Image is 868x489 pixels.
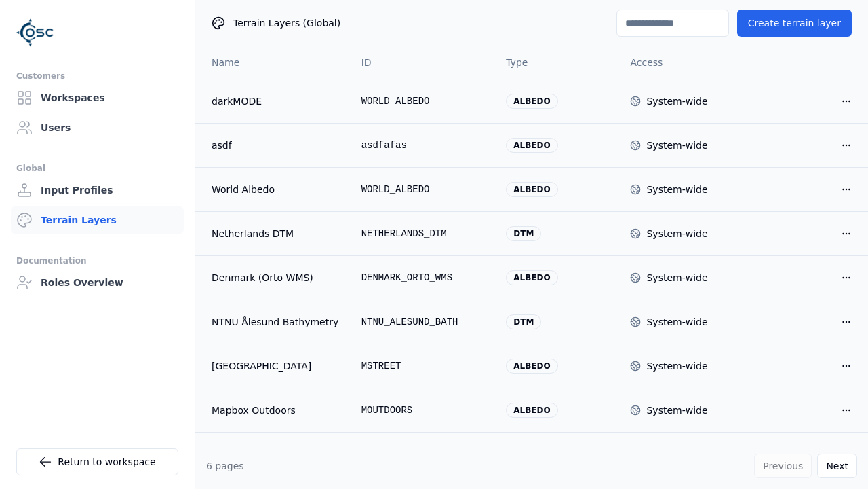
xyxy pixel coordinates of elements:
a: Mapbox Outdoors [212,403,340,417]
div: albedo [506,94,557,109]
a: Denmark (Orto WMS) [212,271,340,285]
a: darkMODE [212,94,340,108]
th: Name [195,46,351,79]
div: DENMARK_ORTO_WMS [361,271,485,285]
div: Customers [16,68,178,84]
div: albedo [506,182,557,197]
a: [GEOGRAPHIC_DATA] [212,359,340,373]
div: NTNU_ALESUND_BATH [361,315,485,329]
div: albedo [506,359,557,374]
span: Terrain Layers (Global) [233,16,340,30]
div: WORLD_ALBEDO [361,94,485,108]
div: WORLD_ALBEDO [361,183,485,196]
a: asdf [212,139,340,152]
div: asdfafas [361,139,485,152]
div: System-wide [646,403,707,417]
div: Documentation [16,253,178,269]
th: Type [495,46,619,79]
div: System-wide [646,227,707,240]
th: Access [619,46,743,79]
button: Create terrain layer [737,10,852,37]
div: albedo [506,138,557,153]
span: 6 pages [206,460,244,471]
div: MOUTDOORS [361,403,485,417]
div: dtm [506,226,541,241]
div: Global [16,160,178,177]
img: Logo [16,14,54,52]
a: Return to workspace [16,448,178,475]
div: NETHERLANDS_DTM [361,227,485,240]
a: Roles Overview [11,269,184,296]
div: dtm [506,314,541,329]
div: MSTREET [361,359,485,373]
a: Input Profiles [11,177,184,204]
a: Workspaces [11,84,184,111]
div: albedo [506,403,557,418]
a: World Albedo [212,183,340,196]
a: Netherlands DTM [212,227,340,240]
div: System-wide [646,271,707,285]
button: Next [817,454,857,478]
div: System-wide [646,183,707,196]
div: albedo [506,270,557,285]
a: Users [11,114,184,141]
div: System-wide [646,359,707,373]
div: System-wide [646,94,707,108]
th: ID [351,46,496,79]
div: System-wide [646,315,707,329]
a: NTNU Ålesund Bathymetry [212,315,340,329]
a: Terrain Layers [11,206,184,234]
div: System-wide [646,139,707,152]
